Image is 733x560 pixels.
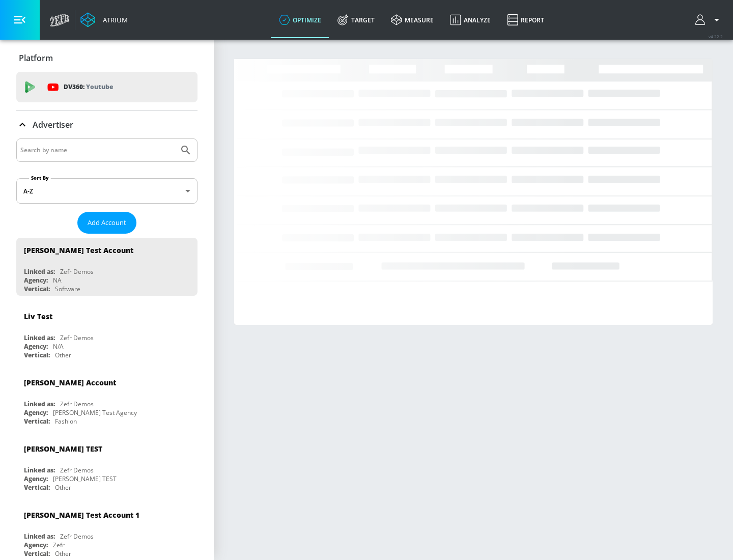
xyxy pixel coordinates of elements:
div: [PERSON_NAME] Test Account 1 [24,510,139,520]
a: measure [383,2,442,38]
div: Other [55,483,71,492]
div: N/A [53,342,64,351]
div: Linked as: [24,333,55,342]
div: Platform [16,44,198,72]
div: Linked as: [24,466,55,474]
div: Fashion [55,417,77,426]
p: Advertiser [33,119,73,130]
label: Sort By [29,175,51,181]
div: [PERSON_NAME] AccountLinked as:Zefr DemosAgency:[PERSON_NAME] Test AgencyVertical:Fashion [16,370,198,428]
div: Agency: [24,474,48,483]
a: Report [499,2,552,38]
a: Analyze [442,2,499,38]
p: Youtube [86,81,113,92]
a: optimize [271,2,329,38]
div: Software [55,285,80,293]
div: Vertical: [24,549,50,558]
div: Vertical: [24,483,50,492]
span: Add Account [88,217,126,229]
p: Platform [19,52,53,64]
div: A-Z [16,178,198,204]
div: Zefr [53,541,65,549]
span: v 4.22.2 [709,34,723,39]
div: Zefr Demos [60,466,94,474]
div: [PERSON_NAME] Test Agency [53,408,137,417]
div: Agency: [24,541,48,549]
div: Liv TestLinked as:Zefr DemosAgency:N/AVertical:Other [16,304,198,362]
p: DV360: [64,81,113,93]
div: Agency: [24,408,48,417]
div: [PERSON_NAME] TESTLinked as:Zefr DemosAgency:[PERSON_NAME] TESTVertical:Other [16,436,198,494]
div: Other [55,351,71,359]
div: [PERSON_NAME] Test Account [24,245,133,255]
div: Zefr Demos [60,400,94,408]
input: Search by name [20,144,175,157]
div: [PERSON_NAME] TEST [53,474,117,483]
div: [PERSON_NAME] Test AccountLinked as:Zefr DemosAgency:NAVertical:Software [16,238,198,296]
div: DV360: Youtube [16,72,198,102]
div: Linked as: [24,400,55,408]
div: Vertical: [24,285,50,293]
div: Agency: [24,276,48,285]
div: [PERSON_NAME] TEST [24,444,102,454]
div: Zefr Demos [60,333,94,342]
div: Linked as: [24,532,55,541]
a: Atrium [80,12,128,27]
a: Target [329,2,383,38]
div: NA [53,276,62,285]
div: Advertiser [16,110,198,139]
div: Zefr Demos [60,532,94,541]
div: Vertical: [24,351,50,359]
div: [PERSON_NAME] Account [24,378,116,387]
div: Other [55,549,71,558]
button: Add Account [77,212,136,234]
div: Zefr Demos [60,267,94,276]
div: Liv Test [24,312,52,321]
div: Linked as: [24,267,55,276]
div: Agency: [24,342,48,351]
div: Atrium [99,15,128,24]
div: Vertical: [24,417,50,426]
